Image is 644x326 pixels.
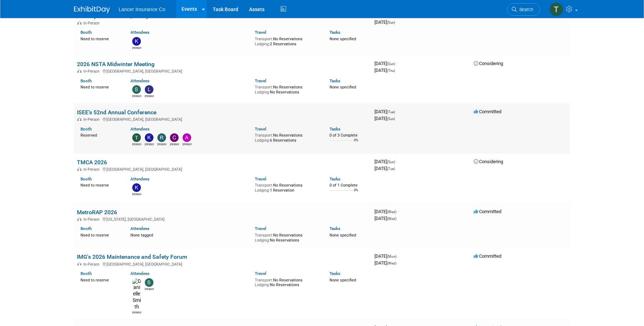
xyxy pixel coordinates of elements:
[255,138,270,143] span: Lodging:
[330,183,369,188] div: 0 of 1 Complete
[374,216,396,221] span: [DATE]
[374,116,395,121] span: [DATE]
[374,61,397,66] span: [DATE]
[387,62,395,66] span: (Sun)
[374,166,395,171] span: [DATE]
[387,20,395,24] span: (Sun)
[170,133,179,142] img: Charline Pollard
[145,278,153,287] img: Steven O'Shea
[387,117,395,121] span: (Sun)
[77,253,187,260] a: IMG's 2026 Maintenance and Safety Forum
[77,61,155,68] a: 2026 NSTA Midwinter Meeting
[170,142,179,146] div: Charline Pollard
[255,133,273,138] span: Transport:
[255,233,273,238] span: Transport:
[83,217,102,222] span: In-Person
[330,278,356,283] span: None specified
[77,117,82,121] img: In-Person Event
[255,90,270,95] span: Lodging:
[387,110,395,114] span: (Tue)
[132,37,141,46] img: Kimberlee Bissegger
[354,138,358,148] td: 0%
[374,68,395,73] span: [DATE]
[132,142,141,146] div: Timm Flannigan
[330,271,340,276] a: Tasks
[255,231,319,243] div: No Reservations No Reservations
[77,69,82,73] img: In-Person Event
[77,109,156,116] a: ISEE’s 52nd Annual Conference
[255,30,266,35] a: Travel
[80,127,92,132] a: Booth
[387,210,396,214] span: (Wed)
[145,142,154,146] div: Kim Castle
[255,37,273,41] span: Transport:
[80,231,120,238] div: Need to reserve
[330,78,340,83] a: Tasks
[132,192,141,196] div: Kimberlee Bissegger
[77,116,369,122] div: [GEOGRAPHIC_DATA], [GEOGRAPHIC_DATA]
[77,217,82,221] img: In-Person Event
[83,167,102,172] span: In-Person
[396,61,397,66] span: -
[80,132,120,138] div: Reserved
[549,3,563,16] img: Terrence Forrest
[130,30,149,35] a: Attendees
[330,85,356,89] span: None specified
[387,167,395,171] span: (Tue)
[80,30,92,35] a: Booth
[330,37,356,41] span: None specified
[77,68,369,74] div: [GEOGRAPHIC_DATA], [GEOGRAPHIC_DATA]
[387,217,396,221] span: (Wed)
[255,188,270,193] span: Lodging:
[387,261,396,265] span: (Wed)
[77,13,148,19] a: BISC - [GEOGRAPHIC_DATA]
[397,253,399,259] span: -
[255,42,270,46] span: Lodging:
[517,7,533,12] span: Search
[80,271,92,276] a: Booth
[474,209,501,214] span: Committed
[77,216,369,222] div: [US_STATE], [GEOGRAPHIC_DATA]
[374,159,397,164] span: [DATE]
[77,21,82,24] img: In-Person Event
[474,61,503,66] span: Considering
[77,159,107,166] a: TMCA 2026
[330,127,340,132] a: Tasks
[80,226,92,231] a: Booth
[183,142,192,146] div: Andy Miller
[255,283,270,287] span: Lodging:
[330,226,340,231] a: Tasks
[255,176,266,182] a: Travel
[130,78,149,83] a: Attendees
[330,133,369,138] div: 0 of 3 Complete
[145,133,153,142] img: Kim Castle
[130,226,149,231] a: Attendees
[77,209,117,216] a: MetroRAP 2026
[374,19,395,25] span: [DATE]
[83,21,102,26] span: In-Person
[255,271,266,276] a: Travel
[255,183,273,188] span: Transport:
[255,83,319,95] div: No Reservations No Reservations
[374,109,397,114] span: [DATE]
[374,253,399,259] span: [DATE]
[77,262,82,266] img: In-Person Event
[80,35,120,42] div: Need to reserve
[387,160,395,164] span: (Sun)
[474,159,503,164] span: Considering
[132,278,141,310] img: Danielle Smith
[80,182,120,188] div: Need to reserve
[396,159,397,164] span: -
[74,6,110,13] img: ExhibitDay
[374,209,399,214] span: [DATE]
[130,176,149,182] a: Attendees
[83,117,102,122] span: In-Person
[132,85,141,94] img: Steven O'Shea
[83,262,102,267] span: In-Person
[132,310,141,314] div: Danielle Smith
[183,133,191,142] img: Andy Miller
[132,133,141,142] img: Timm Flannigan
[77,166,369,172] div: [GEOGRAPHIC_DATA], [GEOGRAPHIC_DATA]
[374,260,396,266] span: [DATE]
[130,231,250,238] div: None tagged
